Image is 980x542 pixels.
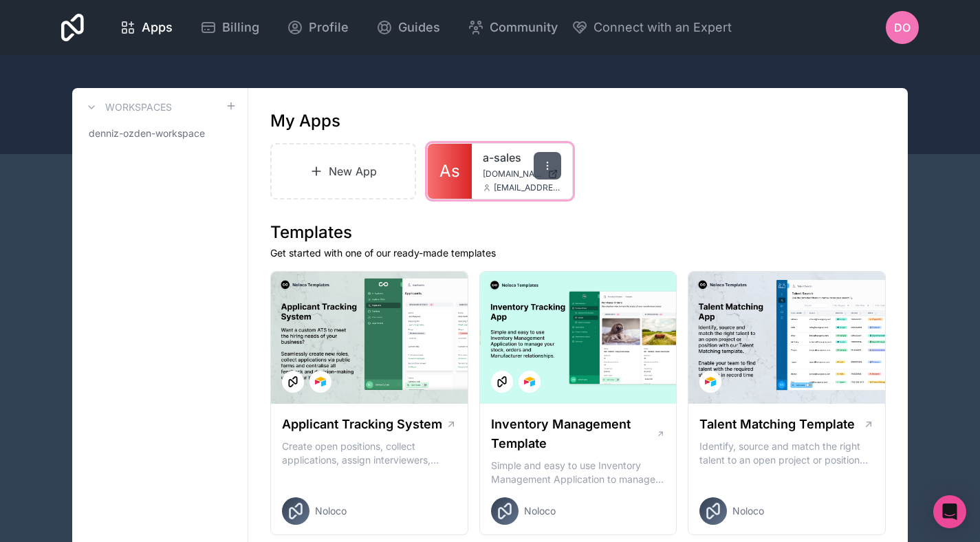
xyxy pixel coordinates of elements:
span: [DOMAIN_NAME] [483,169,542,180]
a: Profile [276,12,360,43]
a: Guides [365,12,451,43]
p: Get started with one of our ready-made templates [270,246,886,260]
span: denniz-ozden-workspace [89,127,205,140]
span: Billing [222,18,259,37]
a: Community [457,12,569,43]
p: Create open positions, collect applications, assign interviewers, centralise candidate feedback a... [282,440,457,467]
span: Guides [398,18,440,37]
h3: Workspaces [105,100,172,114]
span: Connect with an Expert [594,18,732,37]
span: Noloco [732,504,764,518]
a: Apps [109,12,184,43]
a: denniz-ozden-workspace [83,121,237,146]
img: Airtable Logo [524,376,535,387]
h1: Templates [270,221,886,243]
div: Open Intercom Messenger [933,495,966,528]
img: Airtable Logo [315,376,326,387]
span: As [439,160,460,182]
h1: Inventory Management Template [491,415,656,453]
img: Airtable Logo [705,376,716,387]
a: Billing [189,12,270,43]
h1: My Apps [270,110,340,132]
a: Workspaces [83,99,172,116]
span: Community [490,18,558,37]
a: New App [270,143,416,199]
a: As [428,144,472,199]
p: Simple and easy to use Inventory Management Application to manage your stock, orders and Manufact... [491,459,666,486]
span: [EMAIL_ADDRESS][DOMAIN_NAME] [494,182,561,193]
a: a-sales [483,149,561,166]
p: Identify, source and match the right talent to an open project or position with our Talent Matchi... [699,440,874,467]
span: Noloco [315,504,347,518]
button: Connect with an Expert [571,18,732,37]
h1: Talent Matching Template [699,415,855,434]
h1: Applicant Tracking System [282,415,442,434]
span: Profile [309,18,349,37]
span: Apps [142,18,173,37]
span: DO [894,19,911,36]
a: [DOMAIN_NAME] [483,169,561,180]
span: Noloco [524,504,556,518]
